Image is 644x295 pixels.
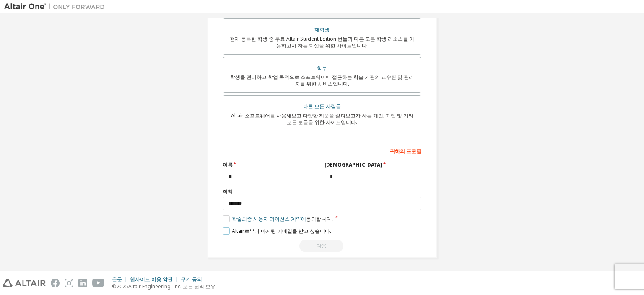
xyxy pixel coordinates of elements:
img: instagram.svg [65,279,73,287]
font: 쿠키 동의 [181,276,202,283]
font: 귀하의 프로필 [390,148,421,155]
font: Altair 소프트웨어를 사용해보고 다양한 제품을 살펴보고자 하는 개인, 기업 및 기타 모든 분들을 위한 사이트입니다. [231,112,413,126]
font: Altair Engineering, Inc. 모든 권리 보유. [128,283,217,290]
font: 다른 모든 사람들 [303,103,341,110]
img: facebook.svg [51,279,60,287]
font: 최종 사용자 라이선스 계약에 [242,215,306,222]
font: 현재 등록한 학생 중 무료 Altair Student Edition 번들과 다른 모든 학생 리소스를 이용하고자 하는 학생을 위한 사이트입니다. [230,35,414,49]
img: youtube.svg [92,279,104,287]
font: 재학생 [314,26,330,33]
font: 학생을 관리하고 학업 목적으로 소프트웨어에 접근하는 학술 기관의 교수진 및 관리자를 위한 서비스입니다. [230,73,414,87]
font: 웹사이트 이용 약관 [130,276,173,283]
font: Altair로부터 마케팅 이메일을 받고 싶습니다. [232,227,331,235]
font: [DEMOGRAPHIC_DATA] [325,161,382,168]
img: 알타이르 원 [4,3,109,11]
font: 학부 [317,65,327,72]
div: 계속하려면 EULA를 읽고 동의하세요. [223,240,421,252]
font: 직책 [223,188,233,195]
img: linkedin.svg [78,279,87,287]
font: 은둔 [112,276,122,283]
font: 이름 [223,161,233,168]
img: altair_logo.svg [3,279,46,287]
font: 2025 [117,283,128,290]
font: © [112,283,117,290]
font: 학술 [232,215,242,222]
font: 동의합니다 . [306,215,334,222]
